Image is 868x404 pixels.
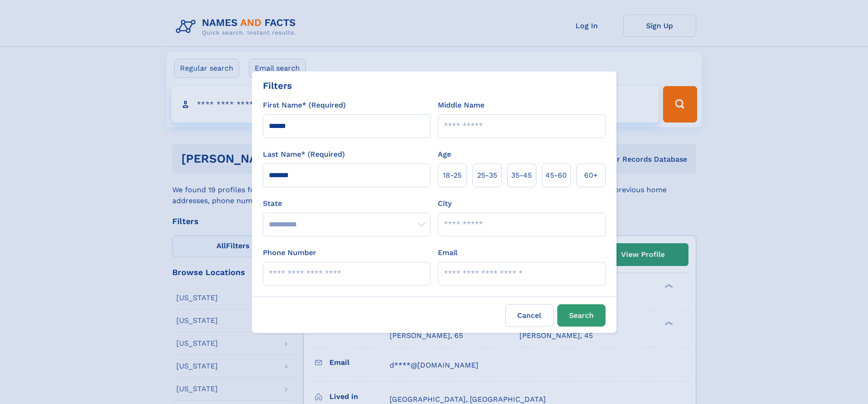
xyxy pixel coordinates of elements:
[438,100,484,111] label: Middle Name
[545,170,567,181] span: 45‑60
[263,79,292,92] div: Filters
[443,170,462,181] span: 18‑25
[584,170,598,181] span: 60+
[438,149,451,160] label: Age
[263,100,346,111] label: First Name* (Required)
[263,149,345,160] label: Last Name* (Required)
[438,198,452,209] label: City
[511,170,532,181] span: 35‑45
[505,304,554,327] label: Cancel
[263,198,431,209] label: State
[438,247,457,258] label: Email
[557,304,606,327] button: Search
[477,170,497,181] span: 25‑35
[263,247,316,258] label: Phone Number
